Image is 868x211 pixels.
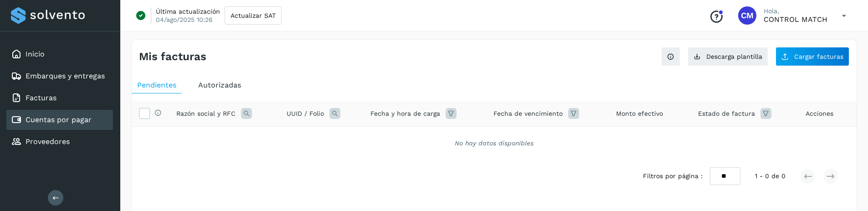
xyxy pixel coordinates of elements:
a: Inicio [26,50,45,58]
span: Autorizadas [198,81,241,89]
a: Embarques y entregas [26,72,105,80]
a: Cuentas por pagar [26,115,92,124]
span: Razón social y RFC [176,109,236,118]
a: Proveedores [26,137,70,146]
span: Filtros por página : [643,171,703,181]
span: Cargar facturas [794,53,843,60]
div: Cuentas por pagar [6,110,113,130]
a: Facturas [26,93,56,102]
span: Estado de factura [698,109,755,118]
button: Cargar facturas [776,47,849,66]
div: Inicio [6,44,113,64]
div: No hay datos disponibles [144,139,845,148]
span: Pendientes [137,81,176,89]
span: 1 - 0 de 0 [755,171,786,181]
p: Última actualización [156,7,220,15]
span: UUID / Folio [287,109,324,118]
span: Fecha y hora de carga [370,109,440,118]
span: Acciones [806,109,833,118]
span: Fecha de vencimiento [493,109,563,118]
p: Hola, [764,7,827,15]
span: Descarga plantilla [706,53,762,60]
p: CONTROL MATCH [764,15,827,24]
div: Embarques y entregas [6,66,113,86]
p: 04/ago/2025 10:26 [156,15,213,24]
span: Actualizar SAT [231,12,276,19]
button: Descarga plantilla [688,47,768,66]
button: Actualizar SAT [225,6,282,25]
span: Monto efectivo [616,109,663,118]
div: Proveedores [6,132,113,152]
h4: Mis facturas [139,50,206,63]
div: Facturas [6,88,113,108]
